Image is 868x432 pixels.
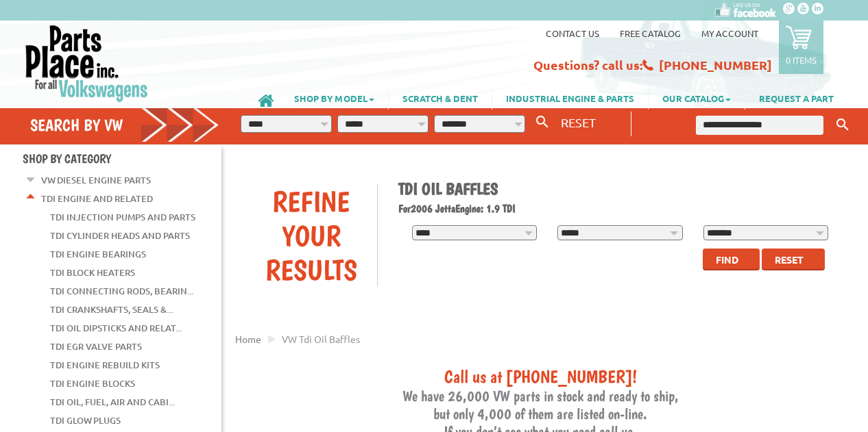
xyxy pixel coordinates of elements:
[24,24,149,103] img: Parts Place Inc!
[455,202,516,215] span: Engine: 1.9 TDI
[779,21,823,74] a: 0 items
[555,112,601,132] button: RESET
[50,393,175,411] a: TDI Oil, Fuel, Air and Cabi...
[703,249,760,270] button: Find
[492,86,648,110] a: INDUSTRIAL ENGINE & PARTS
[398,202,836,215] h2: 2006 Jetta
[50,245,146,263] a: TDI Engine Bearings
[786,54,817,66] p: 0 items
[50,338,142,355] a: TDI EGR Valve Parts
[41,190,153,207] a: TDI Engine and Related
[50,282,193,300] a: TDI Connecting Rods, Bearin...
[50,264,135,281] a: TDI Block Heaters
[282,333,360,345] span: VW tdi oil baffles
[398,202,411,215] span: For
[762,249,825,270] button: Reset
[620,27,681,39] a: Free Catalog
[50,356,160,374] a: TDI Engine Rebuild Kits
[50,301,173,318] a: TDI Crankshafts, Seals &...
[832,114,853,136] button: Keyword Search
[745,86,847,110] a: REQUEST A PART
[245,184,377,287] div: Refine Your Results
[701,27,758,39] a: My Account
[235,333,261,345] a: Home
[50,208,195,226] a: TDI Injection Pumps and Parts
[50,411,121,429] a: TDI Glow Plugs
[531,112,554,132] button: Search By VW...
[775,253,804,266] span: Reset
[716,253,738,266] span: Find
[444,366,637,387] span: Call us at [PHONE_NUMBER]!
[41,171,151,189] a: VW Diesel Engine Parts
[561,115,596,129] span: RESET
[546,27,599,39] a: Contact us
[280,86,388,110] a: SHOP BY MODEL
[50,227,190,244] a: TDI Cylinder Heads and Parts
[50,374,135,392] a: TDI Engine Blocks
[30,115,219,135] h4: Search by VW
[389,86,492,110] a: SCRATCH & DENT
[23,151,221,166] h4: Shop By Category
[398,179,836,199] h1: TDI Oil Baffles
[50,319,182,337] a: TDI Oil Dipsticks and Relat...
[649,86,745,110] a: OUR CATALOG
